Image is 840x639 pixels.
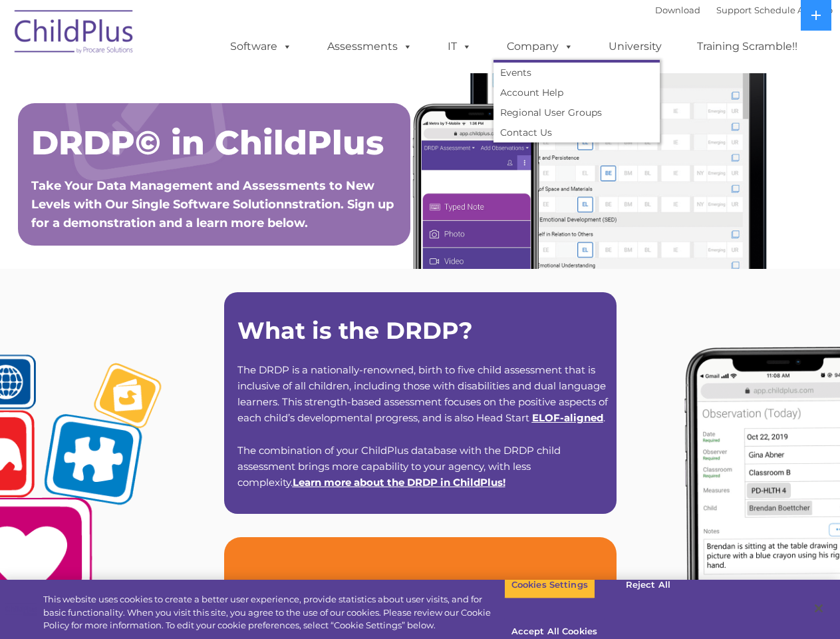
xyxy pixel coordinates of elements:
a: Software [217,33,305,60]
span: The combination of your ChildPlus database with the DRDP child assessment brings more capability ... [237,444,561,489]
button: Close [804,594,833,623]
a: Learn more about the DRDP in ChildPlus [293,476,503,489]
a: Schedule A Demo [754,5,833,15]
a: Contact Us [493,122,660,142]
font: | [655,5,833,15]
img: ChildPlus by Procare Solutions [8,1,141,67]
strong: What is the DRDP? [237,316,473,345]
span: Take Your Data Management and Assessments to New Levels with Our Single Software Solutionnstratio... [31,178,394,230]
span: DRDP© in ChildPlus [31,122,384,163]
a: Company [493,33,587,60]
span: ! [293,476,505,489]
a: Training Scramble!! [684,33,811,60]
a: Download [655,5,700,15]
button: Cookies Settings [504,571,595,599]
a: Account Help [493,83,660,103]
a: Regional User Groups [493,103,660,122]
a: University [595,33,675,60]
a: Support [716,5,752,15]
span: The DRDP is a nationally-renowned, birth to five child assessment that is inclusive of all childr... [237,363,608,424]
a: IT [434,33,485,60]
div: This website uses cookies to create a better user experience, provide statistics about user visit... [43,593,504,632]
button: Reject All [607,571,690,599]
a: Events [493,63,660,83]
a: ELOF-aligned [532,411,603,424]
a: Assessments [314,33,426,60]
